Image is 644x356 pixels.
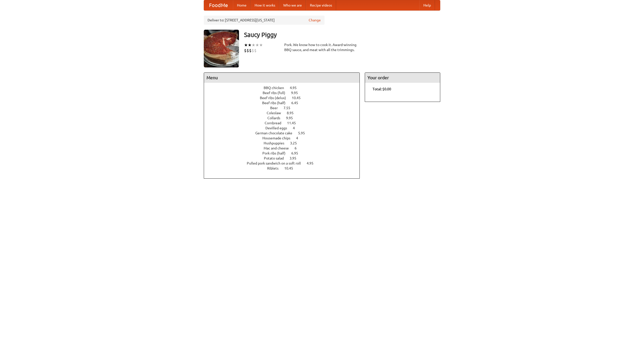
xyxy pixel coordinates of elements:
span: 11.45 [287,121,301,125]
a: BBQ chicken 4.95 [264,86,306,90]
span: 4.95 [307,161,318,165]
span: 10.45 [284,166,298,170]
a: German chocolate cake 5.95 [255,131,314,135]
span: Coleslaw [267,111,286,115]
span: Hushpuppies [264,141,289,145]
li: ★ [252,42,255,48]
h4: Menu [204,73,359,83]
span: 9.95 [291,91,303,95]
a: Hushpuppies 3.25 [264,141,306,145]
a: Collards 9.95 [267,116,302,120]
span: Mac and cheese [264,146,294,150]
li: ★ [255,42,259,48]
a: Who we are [279,0,306,10]
span: 10.45 [292,96,306,100]
span: Cornbread [265,121,286,125]
a: Beef ribs (full) 9.95 [263,91,307,95]
li: $ [249,48,252,53]
a: Cornbread 11.45 [265,121,305,125]
span: 6.95 [291,151,303,155]
a: Beef ribs (delux) 10.45 [260,96,310,100]
span: German chocolate cake [255,131,297,135]
span: Pork ribs (half) [262,151,291,155]
span: Potato salad [264,156,289,160]
li: $ [247,48,249,53]
span: 8.95 [287,111,299,115]
span: Beer [270,106,283,110]
a: How it works [251,0,279,10]
a: Coleslaw 8.95 [267,111,303,115]
span: Beef ribs (half) [262,101,291,105]
span: Collards [267,116,285,120]
a: Devilled eggs 4 [265,126,304,130]
h3: Saucy Piggy [244,30,440,40]
a: Housemade chips 4 [262,136,307,140]
a: Beer 7.55 [270,106,300,110]
span: BBQ chicken [264,86,289,90]
span: Pulled pork sandwich on a soft roll [247,161,306,165]
li: $ [244,48,247,53]
h4: Your order [365,73,440,83]
span: 7.55 [284,106,295,110]
span: 3.25 [290,141,302,145]
span: 4.95 [290,86,302,90]
li: ★ [244,42,248,48]
span: Beef ribs (delux) [260,96,291,100]
span: Housemade chips [262,136,295,140]
a: Pulled pork sandwich on a soft roll 4.95 [247,161,323,165]
span: Devilled eggs [265,126,292,130]
span: 5.95 [298,131,310,135]
span: 3.95 [290,156,301,160]
span: 4 [293,126,300,130]
span: 9.95 [286,116,298,120]
a: Riblets 10.45 [267,166,302,170]
a: Mac and cheese 6 [264,146,306,150]
span: 6.45 [291,101,303,105]
span: Beef ribs (full) [263,91,290,95]
li: $ [254,48,257,53]
a: Help [419,0,435,10]
a: Recipe videos [306,0,336,10]
a: Pork ribs (half) 6.95 [262,151,307,155]
li: ★ [259,42,263,48]
span: 6 [295,146,302,150]
li: $ [252,48,254,53]
li: ★ [248,42,252,48]
div: Pork. We know how to cook it. Award-winning BBQ sauce, and meat with all the trimmings. [284,42,360,52]
a: Home [233,0,251,10]
span: Riblets [267,166,284,170]
div: Deliver to: [STREET_ADDRESS][US_STATE] [204,16,325,25]
a: FoodMe [204,0,233,10]
a: Change [309,18,321,23]
a: Beef ribs (half) 6.45 [262,101,307,105]
b: Total: $0.00 [373,87,391,91]
a: Potato salad 3.95 [264,156,306,160]
span: 4 [296,136,303,140]
img: angular.jpg [204,30,239,67]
